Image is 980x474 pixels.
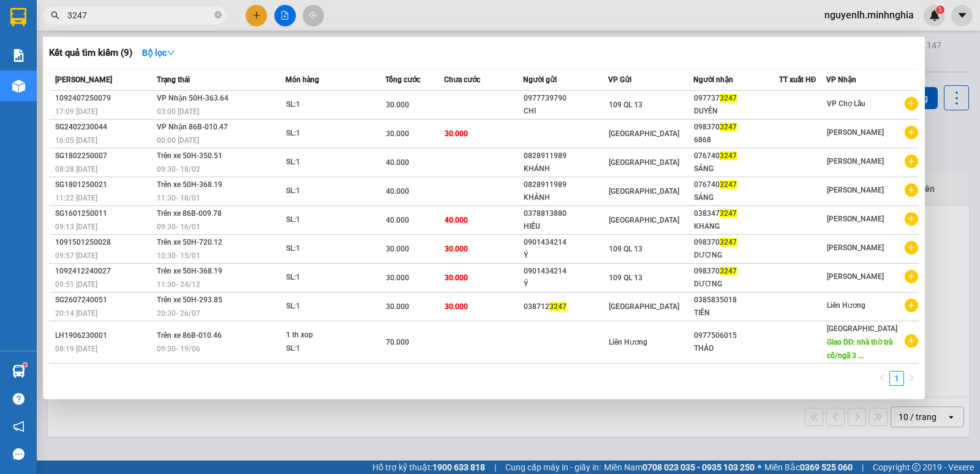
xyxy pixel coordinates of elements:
[49,47,132,59] h3: Kết quả tìm kiếm ( 9 )
[157,75,190,84] span: Trạng thái
[157,223,200,231] span: 09:30 - 16/01
[286,156,378,169] div: SL: 1
[524,178,608,191] div: 0828911989
[694,105,778,118] div: DUYÊN
[286,185,378,198] div: SL: 1
[13,448,24,460] span: message
[142,48,175,58] strong: Bộ lọc
[55,329,153,342] div: LH1906230001
[878,374,886,381] span: left
[524,92,608,105] div: 0977739790
[779,75,816,84] span: TT xuất HĐ
[694,278,778,291] div: DƯƠNG
[157,280,200,289] span: 11:30 - 24/12
[524,236,608,249] div: 0901434214
[157,123,228,131] span: VP Nhận 86B-010.47
[524,300,608,313] div: 038712
[55,236,153,249] div: 1091501250028
[157,165,200,174] span: 09:30 - 18/02
[67,9,212,22] input: Tìm tên, số ĐT hoặc mã đơn
[609,158,679,167] span: [GEOGRAPHIC_DATA]
[286,127,378,140] div: SL: 1
[694,294,778,307] div: 0385835018
[55,178,153,191] div: SG1801250021
[286,329,378,342] div: 1 th xop
[12,80,25,93] img: warehouse-icon
[524,220,608,233] div: HIẾU
[386,245,409,253] span: 30.000
[13,393,24,405] span: question-circle
[445,273,468,282] span: 30.000
[55,280,97,289] span: 09:51 [DATE]
[523,75,557,84] span: Người gửi
[827,243,884,252] span: [PERSON_NAME]
[524,191,608,204] div: KHÁNH
[55,309,97,318] span: 20:14 [DATE]
[214,11,222,18] span: close-circle
[720,238,737,247] span: 3247
[55,75,112,84] span: [PERSON_NAME]
[55,194,97,202] span: 11:22 [DATE]
[55,223,97,231] span: 09:13 [DATE]
[157,267,222,275] span: Trên xe 50H-368.19
[524,105,608,118] div: CHI
[720,209,737,218] span: 3247
[693,75,733,84] span: Người nhận
[286,242,378,256] div: SL: 1
[12,49,25,62] img: solution-icon
[51,11,59,20] span: search
[905,97,918,110] span: plus-circle
[12,365,25,378] img: warehouse-icon
[609,129,679,138] span: [GEOGRAPHIC_DATA]
[386,101,409,109] span: 30.000
[889,371,904,386] li: 1
[55,265,153,278] div: 1092412240027
[23,363,27,367] sup: 1
[385,75,420,84] span: Tổng cước
[827,324,897,333] span: [GEOGRAPHIC_DATA]
[827,128,884,137] span: [PERSON_NAME]
[905,270,918,283] span: plus-circle
[286,98,378,112] div: SL: 1
[694,92,778,105] div: 097737
[524,265,608,278] div: 0901434214
[905,155,918,168] span: plus-circle
[720,267,737,275] span: 3247
[285,75,319,84] span: Món hàng
[524,278,608,291] div: Ý
[157,94,228,102] span: VP Nhận 50H-363.64
[875,371,889,386] button: left
[157,151,222,160] span: Trên xe 50H-350.51
[609,216,679,224] span: [GEOGRAPHIC_DATA]
[524,207,608,220] div: 0378813880
[157,331,222,340] span: Trên xe 86B-010.46
[55,251,97,260] span: 09:57 [DATE]
[826,75,856,84] span: VP Nhận
[157,107,199,116] span: 03:00 [DATE]
[609,187,679,196] span: [GEOGRAPHIC_DATA]
[286,213,378,227] div: SL: 1
[875,371,889,386] li: Previous Page
[890,372,903,385] a: 1
[386,216,409,224] span: 40.000
[524,249,608,262] div: Ý
[905,183,918,197] span: plus-circle
[386,273,409,282] span: 30.000
[694,249,778,262] div: DƯƠNG
[694,220,778,233] div: KHANG
[609,101,643,109] span: 109 QL 13
[827,301,865,310] span: Liên Hương
[524,162,608,175] div: KHÁNH
[904,371,919,386] button: right
[55,294,153,307] div: SG2607240051
[157,238,222,247] span: Trên xe 50H-720.12
[827,338,893,360] span: Giao DĐ: nhà thờ trà cổ/ngã 3 ...
[694,150,778,162] div: 076740
[905,126,918,139] span: plus-circle
[286,300,378,313] div: SL: 1
[55,92,153,105] div: 1092407250079
[720,180,737,189] span: 3247
[694,121,778,134] div: 098370
[386,338,409,346] span: 70.000
[827,157,884,166] span: [PERSON_NAME]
